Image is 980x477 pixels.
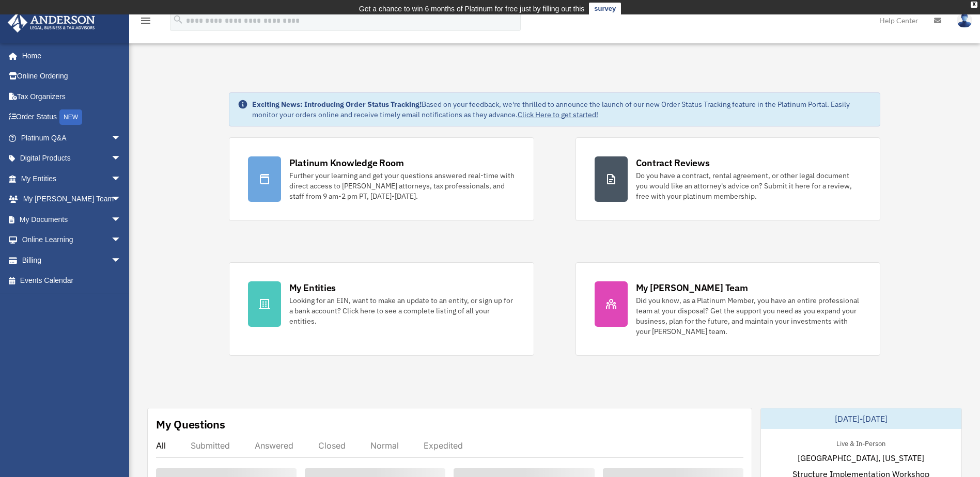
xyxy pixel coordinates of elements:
div: Live & In-Person [828,437,894,448]
div: NEW [59,109,82,125]
span: arrow_drop_down [111,209,132,230]
span: arrow_drop_down [111,250,132,271]
a: Tax Organizers [7,86,137,107]
a: survey [589,3,621,15]
a: Online Ordering [7,66,137,87]
div: Further your learning and get your questions answered real-time with direct access to [PERSON_NAM... [289,170,515,201]
img: Anderson Advisors Platinum Portal [5,12,98,33]
div: Based on your feedback, we're thrilled to announce the launch of our new Order Status Tracking fe... [252,99,872,120]
span: arrow_drop_down [111,189,132,210]
span: [GEOGRAPHIC_DATA], [US_STATE] [798,452,924,464]
div: Answered [255,440,293,451]
div: Platinum Knowledge Room [289,156,404,169]
a: Platinum Knowledge Room Further your learning and get your questions answered real-time with dire... [229,137,534,221]
span: arrow_drop_down [111,168,132,189]
a: My [PERSON_NAME] Teamarrow_drop_down [7,189,137,210]
a: Order StatusNEW [7,107,137,128]
div: Looking for an EIN, want to make an update to an entity, or sign up for a bank account? Click her... [289,295,515,326]
a: Billingarrow_drop_down [7,250,137,271]
div: Closed [318,440,346,451]
a: menu [139,18,152,27]
a: Click Here to get started! [518,110,598,119]
div: Do you have a contract, rental agreement, or other legal document you would like an attorney's ad... [636,170,862,201]
a: My Entitiesarrow_drop_down [7,168,137,189]
a: My Entities Looking for an EIN, want to make an update to an entity, or sign up for a bank accoun... [229,262,534,356]
a: Digital Productsarrow_drop_down [7,148,137,169]
a: My Documentsarrow_drop_down [7,209,137,230]
i: menu [139,14,152,27]
div: Expedited [424,440,463,451]
div: Get a chance to win 6 months of Platinum for free just by filling out this [359,3,585,15]
div: My Entities [289,281,336,294]
div: Contract Reviews [636,156,710,169]
div: Submitted [191,440,230,451]
div: [DATE]-[DATE] [761,408,961,429]
span: arrow_drop_down [111,230,132,251]
div: All [156,440,166,451]
a: Contract Reviews Do you have a contract, rental agreement, or other legal document you would like... [575,137,881,221]
strong: Exciting News: Introducing Order Status Tracking! [252,100,422,109]
i: search [173,14,184,25]
a: My [PERSON_NAME] Team Did you know, as a Platinum Member, you have an entire professional team at... [575,262,881,356]
div: My Questions [156,417,225,432]
div: Normal [370,440,399,451]
div: My [PERSON_NAME] Team [636,281,748,294]
img: User Pic [957,13,972,28]
a: Events Calendar [7,271,137,291]
span: arrow_drop_down [111,128,132,149]
a: Online Learningarrow_drop_down [7,230,137,250]
a: Home [7,45,132,66]
div: close [971,2,977,8]
a: Platinum Q&Aarrow_drop_down [7,128,137,148]
span: arrow_drop_down [111,148,132,169]
div: Did you know, as a Platinum Member, you have an entire professional team at your disposal? Get th... [636,295,862,337]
